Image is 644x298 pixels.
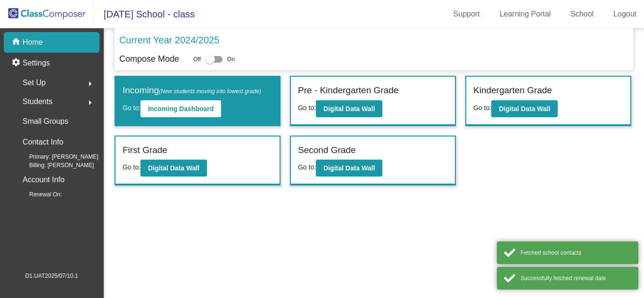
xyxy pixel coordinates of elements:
[298,84,398,97] label: Pre - Kindergarten Grade
[23,136,63,149] p: Contact Info
[119,53,179,65] p: Compose Mode
[520,274,631,282] div: Successfully fetched renewal date
[148,105,214,113] b: Incoming Dashboard
[123,84,261,97] label: Incoming
[23,76,46,89] span: Set Up
[298,163,316,171] span: Go to:
[446,7,487,22] a: Support
[23,95,52,108] span: Students
[323,164,375,172] b: Digital Data Wall
[119,33,219,47] p: Current Year 2024/2025
[316,160,382,177] button: Digital Data Wall
[123,104,140,112] span: Go to:
[23,115,68,128] p: Small Groups
[84,78,96,89] mat-icon: arrow_right
[123,163,140,171] span: Go to:
[23,37,43,48] p: Home
[491,100,558,117] button: Digital Data Wall
[298,144,356,157] label: Second Grade
[94,7,195,22] span: [DATE] School - class
[193,55,201,64] span: Off
[148,164,199,172] b: Digital Data Wall
[84,97,96,108] mat-icon: arrow_right
[499,105,550,113] b: Digital Data Wall
[227,55,235,64] span: On
[140,100,221,117] button: Incoming Dashboard
[606,7,644,22] a: Logout
[316,100,382,117] button: Digital Data Wall
[14,161,94,169] span: Billing: [PERSON_NAME]
[298,104,316,112] span: Go to:
[23,57,50,69] p: Settings
[473,84,552,97] label: Kindergarten Grade
[11,57,23,69] mat-icon: settings
[140,160,207,177] button: Digital Data Wall
[563,7,601,22] a: School
[492,7,559,22] a: Learning Portal
[14,190,62,199] span: Renewal On:
[14,153,99,161] span: Primary: [PERSON_NAME]
[159,88,261,95] span: (New students moving into lowest grade)
[473,104,491,112] span: Go to:
[23,173,65,186] p: Account Info
[323,105,375,113] b: Digital Data Wall
[123,144,167,157] label: First Grade
[11,37,23,48] mat-icon: home
[520,249,631,257] div: Fetched school contacts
